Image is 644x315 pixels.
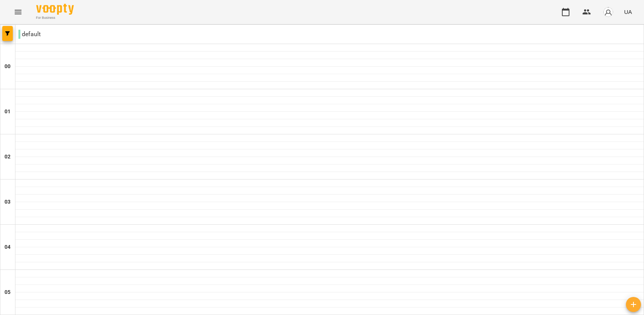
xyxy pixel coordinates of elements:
[9,3,27,21] button: Menu
[626,297,641,312] button: Створити урок
[5,288,11,297] h6: 05
[603,7,613,17] img: avatar_s.png
[5,62,11,71] h6: 00
[5,153,11,161] h6: 02
[5,243,11,251] h6: 04
[5,108,11,116] h6: 01
[18,30,41,39] p: default
[36,4,74,15] img: Voopty Logo
[621,5,635,19] button: UA
[624,8,632,16] span: UA
[5,198,11,206] h6: 03
[36,15,74,20] span: For Business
